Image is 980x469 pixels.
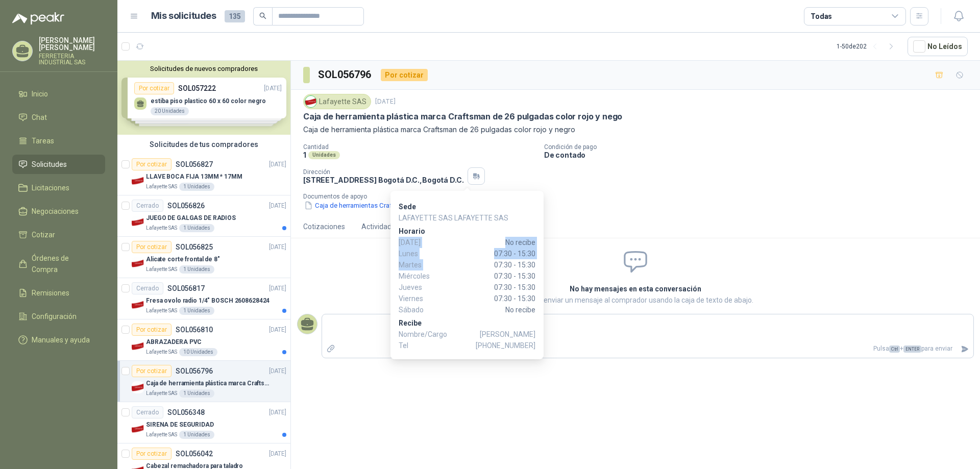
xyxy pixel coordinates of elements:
[544,151,976,159] p: De contado
[132,282,163,294] div: Cerrado
[303,176,463,184] p: [STREET_ADDRESS] Bogotá D.C. , Bogotá D.C.
[811,11,832,22] div: Todas
[399,248,439,259] span: Lunes
[889,345,900,353] span: Ctrl
[12,131,105,151] a: Tareas
[132,175,144,187] img: Company Logo
[32,253,95,275] span: Órdenes de Compra
[269,366,286,376] p: [DATE]
[32,206,79,217] span: Negociaciones
[39,53,105,65] p: FERRETERIA INDUSTRIAL SAS
[480,329,535,340] span: [PERSON_NAME]
[146,255,220,264] p: Alicate corte frontal de 8"
[447,294,824,306] p: Puedes enviar un mensaje al comprador usando la caja de texto de abajo.
[146,224,177,232] p: Lafayette SAS
[32,112,47,123] span: Chat
[179,224,214,232] div: 1 Unidades
[339,340,957,358] p: Pulsa + para enviar
[146,296,269,306] p: Fresa ovolo radio 1/4" BOSCH 2608628424
[117,278,290,319] a: CerradoSOL056817[DATE] Company LogoFresa ovolo radio 1/4" BOSCH 2608628424Lafayette SAS1 Unidades
[176,326,213,333] p: SOL056810
[117,154,290,195] a: Por cotizarSOL056827[DATE] Company LogoLLAVE BOCA FIJA 13MM * 17MMLafayette SAS1 Unidades
[146,172,242,182] p: LLAVE BOCA FIJA 13MM * 17MM
[399,340,535,351] p: Tel
[439,237,535,248] span: No recibe
[269,160,286,169] p: [DATE]
[167,285,205,292] p: SOL056817
[303,168,463,176] p: Dirección
[12,155,105,174] a: Solicitudes
[305,96,316,107] img: Company Logo
[12,202,105,221] a: Negociaciones
[957,340,973,358] button: Enviar
[544,143,976,151] p: Condición de pago
[179,265,214,274] div: 1 Unidades
[399,304,439,315] span: Sábado
[132,423,144,435] img: Company Logo
[32,287,69,299] span: Remisiones
[132,448,171,460] div: Por cotizar
[269,408,286,417] p: [DATE]
[225,10,245,22] span: 135
[303,221,345,232] div: Cotizaciones
[12,225,105,244] a: Cotizar
[32,88,48,100] span: Inicio
[318,67,373,83] h3: SOL056796
[146,431,177,439] p: Lafayette SAS
[32,229,55,240] span: Cotizar
[176,161,213,168] p: SOL056827
[303,151,306,159] p: 1
[32,334,90,345] span: Manuales y ayuda
[179,307,214,315] div: 1 Unidades
[132,200,163,212] div: Cerrado
[12,283,105,303] a: Remisiones
[259,12,266,19] span: search
[399,329,535,340] p: Nombre/Cargo
[303,94,371,109] div: Lafayette SAS
[476,340,535,351] span: [PHONE_NUMBER]
[322,340,339,358] label: Adjuntar archivos
[439,304,535,315] span: No recibe
[399,201,535,212] p: Sede
[121,65,286,72] button: Solicitudes de nuevos compradores
[308,151,340,159] div: Unidades
[132,216,144,228] img: Company Logo
[908,37,968,56] button: No Leídos
[132,340,144,352] img: Company Logo
[439,259,535,270] span: 07:30 - 15:30
[146,337,202,347] p: ABRAZADERA PVC
[132,365,171,377] div: Por cotizar
[269,449,286,459] p: [DATE]
[117,237,290,278] a: Por cotizarSOL056825[DATE] Company LogoAlicate corte frontal de 8"Lafayette SAS1 Unidades
[12,108,105,127] a: Chat
[399,212,535,224] p: LAFAYETTE SAS LAFAYETTE SAS
[439,293,535,304] span: 07:30 - 15:30
[179,183,214,191] div: 1 Unidades
[12,178,105,198] a: Licitaciones
[439,282,535,293] span: 07:30 - 15:30
[32,135,54,146] span: Tareas
[269,325,286,335] p: [DATE]
[146,307,177,315] p: Lafayette SAS
[399,317,535,329] p: Recibe
[439,270,535,282] span: 07:30 - 15:30
[375,97,396,107] p: [DATE]
[146,420,214,430] p: SIRENA DE SEGURIDAD
[399,226,535,237] p: Horario
[176,367,213,375] p: SOL056796
[12,12,64,24] img: Logo peakr
[117,135,290,154] div: Solicitudes de tus compradores
[176,243,213,251] p: SOL056825
[399,282,439,293] span: Jueves
[439,248,535,259] span: 07:30 - 15:30
[39,37,105,51] p: [PERSON_NAME] [PERSON_NAME]
[32,159,67,170] span: Solicitudes
[146,379,273,388] p: Caja de herramienta plástica marca Craftsman de 26 pulgadas color rojo y nego
[12,330,105,350] a: Manuales y ayuda
[132,324,171,336] div: Por cotizar
[12,307,105,326] a: Configuración
[132,299,144,311] img: Company Logo
[117,402,290,443] a: CerradoSOL056348[DATE] Company LogoSIRENA DE SEGURIDADLafayette SAS1 Unidades
[146,348,177,356] p: Lafayette SAS
[903,345,921,353] span: ENTER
